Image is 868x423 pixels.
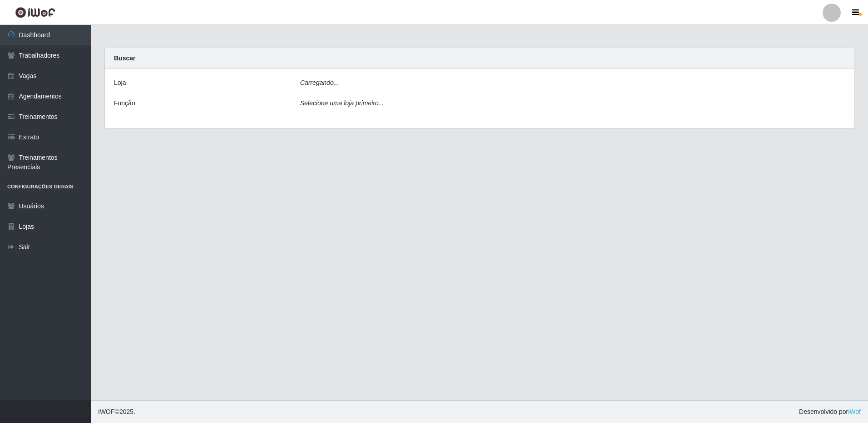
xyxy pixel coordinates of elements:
[114,54,135,62] strong: Buscar
[114,98,135,108] label: Função
[15,7,55,18] img: CoreUI Logo
[98,407,135,417] span: © 2025 .
[848,408,861,415] a: iWof
[300,79,339,86] i: Carregando...
[114,78,126,88] label: Loja
[300,99,384,107] i: Selecione uma loja primeiro...
[98,408,115,415] span: IWOF
[799,407,861,417] span: Desenvolvido por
